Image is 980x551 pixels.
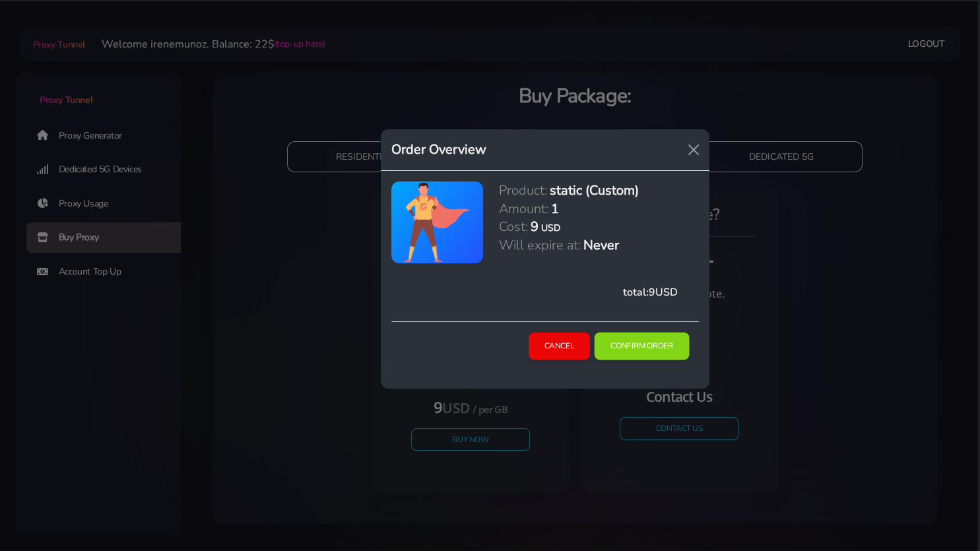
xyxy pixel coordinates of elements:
span: total: USD [623,285,678,300]
h5: Amount: [499,200,548,218]
h5: 1 [551,200,559,218]
h5: 9 [531,218,539,236]
h5: Will expire at: [499,236,581,254]
h6: USD [541,222,560,234]
img: antenna.png [403,181,471,263]
button: Close [683,139,704,160]
iframe: Webchat Widget [916,487,964,535]
button: Cancel [529,333,591,360]
h5: static (Custom) [550,181,639,199]
h5: Never [583,236,619,254]
span: 9 [649,285,655,300]
h5: Order Overview [391,140,486,160]
h5: Cost: [499,218,528,236]
button: Confirm Order [595,333,690,360]
h5: Product: [499,181,547,199]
